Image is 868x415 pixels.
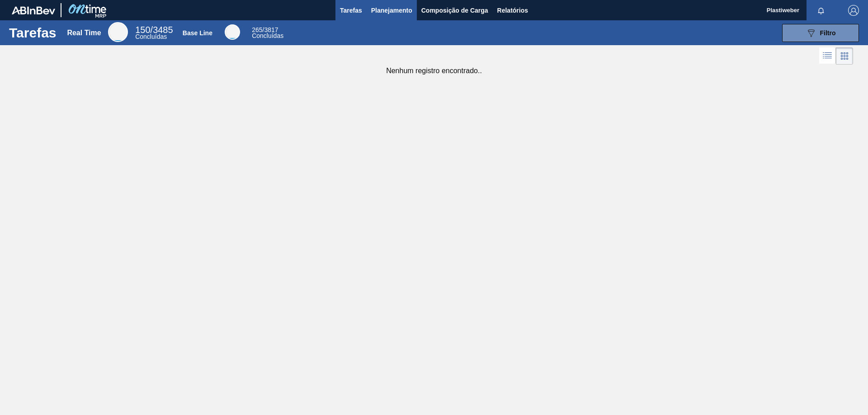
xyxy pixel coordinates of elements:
span: Concluídas [135,33,167,40]
button: Filtro [782,24,859,42]
span: 265 [252,26,262,33]
div: Base Line [225,24,240,40]
h1: Tarefas [9,28,57,38]
span: Filtro [820,29,836,37]
span: Tarefas [340,5,362,16]
button: Notificações [807,4,835,17]
span: / 3817 [252,26,278,33]
div: Base Line [252,27,283,39]
div: Visão em Cards [836,47,853,65]
div: Real Time [108,22,128,42]
span: Composição de Carga [421,5,488,16]
span: Concluídas [252,32,283,39]
div: Base Line [183,29,212,37]
div: Visão em Lista [819,47,836,65]
img: TNhmsLtSVTkK8tSr43FrP2fwEKptu5GPRR3wAAAABJRU5ErkJggg== [12,6,55,14]
img: Logout [848,5,859,16]
div: Real Time [67,29,101,37]
span: Planejamento [371,5,412,16]
span: Relatórios [497,5,528,16]
span: / 3485 [135,25,173,35]
span: 150 [135,25,150,35]
div: Real Time [135,26,173,40]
